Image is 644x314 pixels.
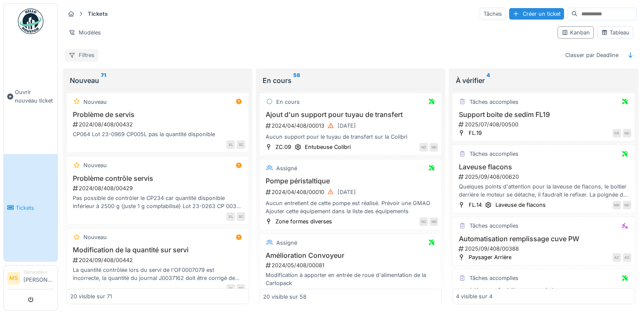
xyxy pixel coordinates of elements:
[623,201,631,209] div: ND
[70,194,245,210] div: Pas possible de contrôler le CP234 car quantité disponible inférieur à 2500 g (juste 1 g comptabi...
[83,233,107,241] div: Nouveau
[458,120,631,128] div: 2025/07/408/00500
[263,251,438,260] h3: Amélioration Convoyeur
[455,75,631,86] div: À vérifier
[70,266,245,282] div: La quantité contrôlée lors du servi de l'OF0007079 est incorrecte, la quantité du journal J003716...
[480,8,506,20] div: Tâches
[70,75,246,86] div: Nouveau
[456,163,631,171] h3: Laveuse flacons
[561,29,590,37] div: Kanban
[468,129,481,137] div: FL.19
[469,222,518,230] div: Tâches accomplies
[7,269,54,289] a: MS Demandeur[PERSON_NAME]
[458,245,631,253] div: 2025/09/408/00388
[456,183,631,199] div: Quelques points d'attention pour la laveuse de flacons, le boitier derrière le moteur se détache,...
[429,217,438,226] div: ND
[23,269,54,287] li: [PERSON_NAME]
[338,122,356,130] div: [DATE]
[623,129,631,137] div: ND
[70,174,245,183] h3: Problème contrôle servis
[456,292,492,300] div: 4 visible sur 4
[468,201,481,209] div: FL.14
[226,284,235,293] div: XL
[263,111,438,119] h3: Ajout d'un support pour tuyau de transfert
[65,49,98,61] div: Filtres
[468,253,511,261] div: Paysager Arrière
[429,143,438,151] div: ND
[265,261,438,269] div: 2024/05/408/00081
[613,253,621,262] div: AC
[237,212,245,221] div: SC
[469,150,518,158] div: Tâches accomplies
[70,246,245,254] h3: Modification de la quantité sur servi
[72,120,245,128] div: 2024/08/408/00432
[4,39,57,154] a: Ouvrir nouveau ticket
[237,284,245,293] div: SC
[265,187,438,197] div: 2024/04/408/00010
[275,143,291,151] div: ZC.09
[70,111,245,119] h3: Problème de servis
[275,217,332,226] div: Zone formes diverses
[226,140,235,149] div: XL
[276,164,297,172] div: Assigné
[263,133,438,141] div: Aucun support pour le tuyau de transfert sur la Colibri
[263,177,438,185] h3: Pompe péristaltique
[83,98,107,106] div: Nouveau
[338,188,356,196] div: [DATE]
[18,9,43,34] img: Badge_color-CXgf-gQk.svg
[84,10,111,18] strong: Tickets
[623,253,631,262] div: AC
[263,75,438,86] div: En cours
[561,49,622,61] div: Classer par Deadline
[16,204,54,212] span: Tickets
[293,75,300,86] sup: 58
[305,143,351,151] div: Entubeuse Colibri
[495,201,545,209] div: Laveuse de flacons
[265,120,438,131] div: 2024/04/408/00013
[263,199,438,215] div: Aucun entretient de cette pompe est réalisé. Prévoir une GMAO Ajouter cette équipement dans la li...
[469,98,518,106] div: Tâches accomplies
[419,217,428,226] div: NZ
[101,75,106,86] sup: 71
[65,26,105,39] div: Modèles
[23,269,54,275] div: Demandeur
[72,184,245,192] div: 2024/08/408/00429
[419,143,428,151] div: NZ
[276,239,297,247] div: Assigné
[7,272,20,285] li: MS
[70,292,112,300] div: 20 visible sur 71
[4,154,57,261] a: Tickets
[237,140,245,149] div: SC
[263,271,438,287] div: Modification à apporter en entrée de roue d'alimentation de la Cartopack
[509,8,564,20] div: Créer un ticket
[15,88,54,104] span: Ouvrir nouveau ticket
[276,98,300,106] div: En cours
[226,212,235,221] div: XL
[456,111,631,119] h3: Support boite de sedim FL19
[72,256,245,264] div: 2024/09/408/00442
[486,75,489,86] sup: 4
[458,173,631,181] div: 2025/09/408/00620
[469,274,518,282] div: Tâches accomplies
[601,29,630,37] div: Tableau
[613,201,621,209] div: NM
[456,287,631,295] h3: problème refroidissement échangeur pw
[613,129,621,137] div: CR
[456,235,631,243] h3: Automatisation remplissage cuve PW
[263,292,306,300] div: 20 visible sur 58
[70,130,245,138] div: CP064 Lot 23-0969 CP005L pas la quantité disponible
[83,161,107,169] div: Nouveau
